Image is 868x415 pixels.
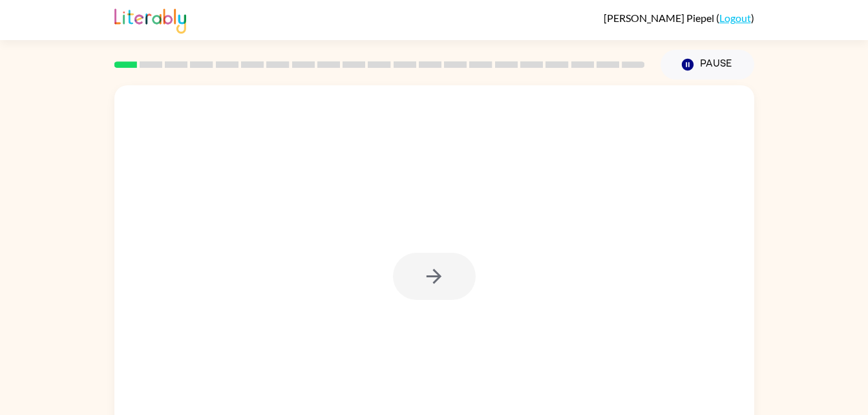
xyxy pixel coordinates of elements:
[604,12,716,24] span: [PERSON_NAME] Piepel
[604,12,754,24] div: ( )
[114,5,186,34] img: Literably
[661,50,754,80] button: Pause
[719,12,751,24] a: Logout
